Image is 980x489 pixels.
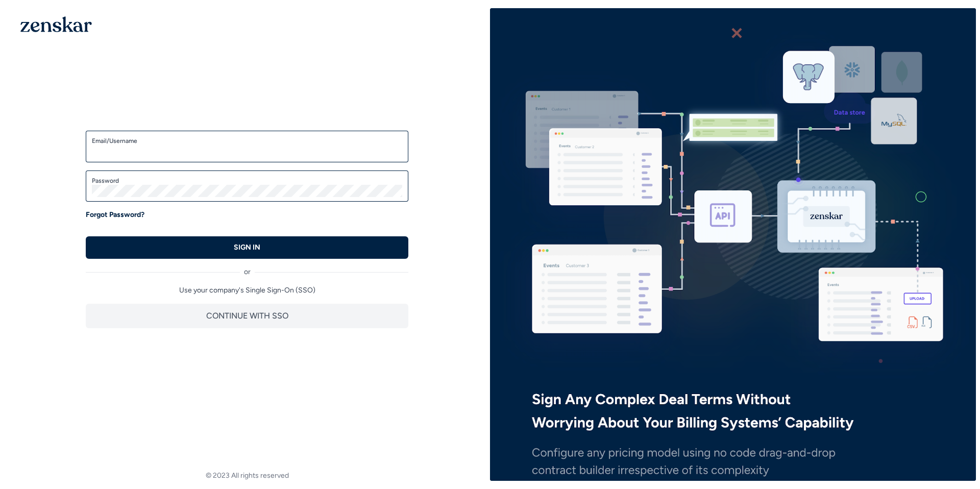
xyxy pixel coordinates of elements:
[234,242,260,253] p: SIGN IN
[92,137,402,145] label: Email/Username
[86,236,408,259] button: SIGN IN
[86,259,408,277] div: or
[86,304,408,328] button: CONTINUE WITH SSO
[92,177,402,185] label: Password
[86,285,408,296] p: Use your company's Single Sign-On (SSO)
[86,210,144,220] a: Forgot Password?
[20,16,92,32] img: 1OGAJ2xQqyY4LXKgY66KYq0eOWRCkrZdAb3gUhuVAqdWPZE9SRJmCz+oDMSn4zDLXe31Ii730ItAGKgCKgCCgCikA4Av8PJUP...
[4,471,490,481] footer: © 2023 All rights reserved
